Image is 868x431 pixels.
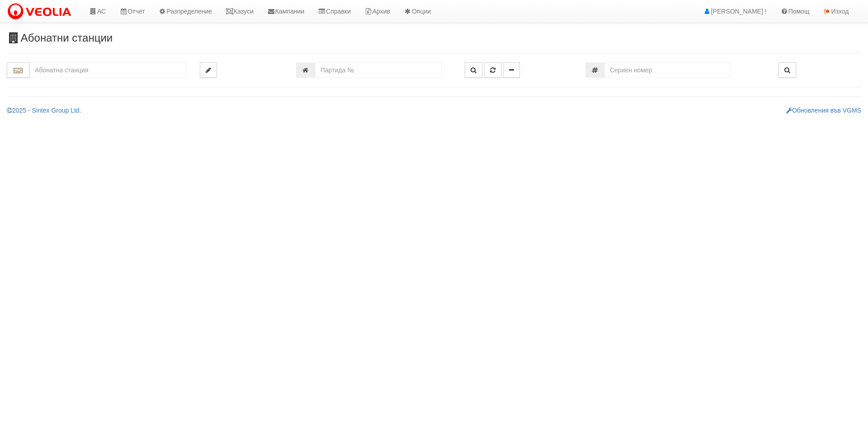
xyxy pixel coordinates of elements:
input: Партида № [315,62,442,78]
img: VeoliaLogo.png [7,2,75,21]
a: Обновления във VGMS [786,107,861,114]
input: Сериен номер [604,62,731,78]
h3: Абонатни станции [7,32,861,44]
a: 2025 - Sintex Group Ltd. [7,107,81,114]
input: Абонатна станция [29,62,186,78]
